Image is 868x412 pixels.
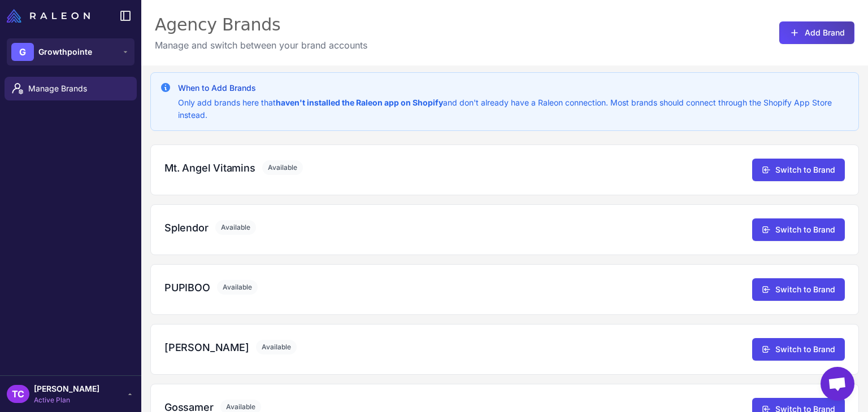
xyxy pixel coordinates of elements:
[262,160,303,175] span: Available
[5,77,137,100] a: Manage Brands
[34,395,99,405] span: Active Plan
[217,280,258,295] span: Available
[34,383,99,395] span: [PERSON_NAME]
[752,159,845,181] button: Switch to Brand
[11,43,34,61] div: G
[164,280,210,295] h3: PUPIBOO
[28,82,128,95] span: Manage Brands
[7,385,29,403] div: TC
[178,82,849,94] h3: When to Add Brands
[779,21,854,44] button: Add Brand
[752,338,845,361] button: Switch to Brand
[276,98,443,107] strong: haven't installed the Raleon app on Shopify
[155,38,367,52] p: Manage and switch between your brand accounts
[7,9,90,23] img: Raleon Logo
[752,278,845,301] button: Switch to Brand
[164,340,249,355] h3: [PERSON_NAME]
[38,46,92,58] span: Growthpointe
[256,340,297,354] span: Available
[164,220,209,235] h3: Splendor
[7,38,134,65] button: GGrowthpointe
[164,160,255,176] h3: Mt. Angel Vitamins
[752,218,845,241] button: Switch to Brand
[215,220,256,235] span: Available
[821,367,854,401] a: Open chat
[178,97,849,121] p: Only add brands here that and don't already have a Raleon connection. Most brands should connect ...
[155,14,367,36] div: Agency Brands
